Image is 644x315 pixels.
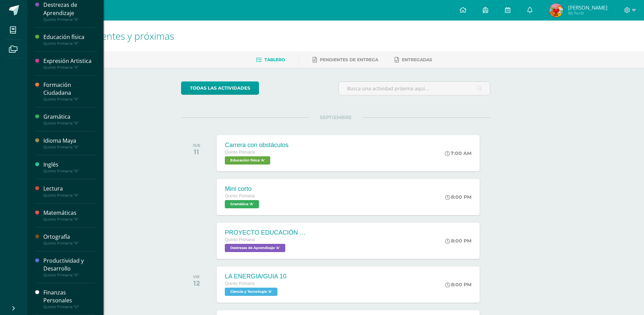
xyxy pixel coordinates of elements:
[181,81,259,95] a: todas las Actividades
[256,54,285,65] a: Tablero
[43,185,95,197] a: LecturaQuinto Primaria "A"
[225,244,285,252] span: Destrezas de Aprendizaje 'A'
[43,41,95,46] div: Quinto Primaria "A"
[225,229,307,236] div: PROYECTO EDUCACIÓN FINANCIERA
[43,185,95,193] div: Lectura
[225,156,270,165] span: Educación física 'A'
[43,257,95,273] div: Productividad y Desarrollo
[43,161,95,169] div: Inglés
[43,17,95,22] div: Quinto Primaria "A"
[320,57,378,62] span: Pendientes de entrega
[43,137,95,145] div: Idioma Maya
[43,209,95,217] div: Matemáticas
[43,289,95,304] div: Finanzas Personales
[43,193,95,198] div: Quinto Primaria "A"
[193,148,201,156] div: 11
[43,121,95,126] div: Quinto Primaria "A"
[43,81,95,97] div: Formación Ciudadana
[568,10,607,16] span: Mi Perfil
[225,288,277,296] span: Ciencia y Tecnología 'A'
[43,304,95,309] div: Quinto Primaria "U"
[43,113,95,121] div: Gramática
[395,54,432,65] a: Entregadas
[339,82,490,95] input: Busca una actividad próxima aquí...
[43,217,95,222] div: Quinto Primaria "A"
[43,209,95,222] a: MatemáticasQuinto Primaria "A"
[43,1,95,22] a: Destrezas de AprendizajeQuinto Primaria "A"
[309,114,362,120] span: SEPTIEMBRE
[43,1,95,17] div: Destrezas de Aprendizaje
[43,161,95,173] a: InglésQuinto Primaria "A"
[43,137,95,149] a: Idioma MayaQuinto Primaria "A"
[264,57,285,62] span: Tablero
[445,194,471,200] div: 8:00 PM
[193,274,200,279] div: VIE
[43,233,95,246] a: OrtografíaQuinto Primaria "A"
[43,33,95,41] div: Educación física
[43,145,95,149] div: Quinto Primaria "A"
[445,238,471,244] div: 8:00 PM
[43,57,95,65] div: Expresión Artistica
[43,57,95,70] a: Expresión ArtisticaQuinto Primaria "A"
[43,33,95,46] a: Educación físicaQuinto Primaria "A"
[225,273,286,280] div: LA ENERGIA/GUIA 10
[36,29,174,42] span: Actividades recientes y próximas
[193,143,201,148] div: JUE
[313,54,378,65] a: Pendientes de entrega
[43,289,95,309] a: Finanzas PersonalesQuinto Primaria "U"
[43,257,95,277] a: Productividad y DesarrolloQuinto Primaria "A"
[402,57,432,62] span: Entregadas
[225,185,261,193] div: Mini corto
[43,273,95,277] div: Quinto Primaria "A"
[225,194,255,198] span: Quinto Primaria
[43,113,95,126] a: GramáticaQuinto Primaria "A"
[43,241,95,246] div: Quinto Primaria "A"
[43,65,95,70] div: Quinto Primaria "A"
[225,200,259,208] span: Gramática 'A'
[225,281,255,286] span: Quinto Primaria
[568,4,607,11] span: [PERSON_NAME]
[43,97,95,102] div: Quinto Primaria "A"
[193,279,200,287] div: 12
[43,81,95,102] a: Formación CiudadanaQuinto Primaria "A"
[43,233,95,241] div: Ortografía
[445,150,471,156] div: 7:00 AM
[43,169,95,173] div: Quinto Primaria "A"
[445,281,471,288] div: 8:00 PM
[225,237,255,242] span: Quinto Primaria
[225,150,255,155] span: Quinto Primaria
[225,142,288,149] div: Carrera con obstáculos
[549,3,563,17] img: f8d4f7e4f31f6794352e4c44e504bd77.png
